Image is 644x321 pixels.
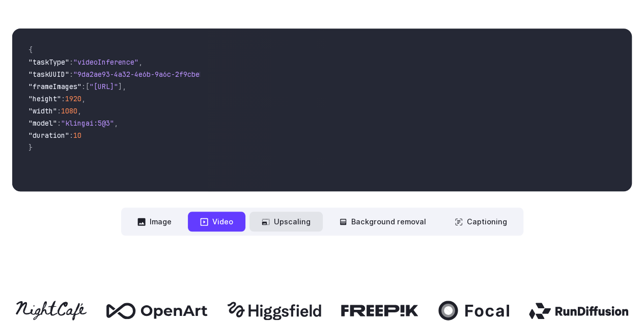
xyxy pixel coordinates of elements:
span: "klingai:5@3" [61,119,114,128]
span: "height" [29,94,61,103]
span: : [69,70,73,79]
span: , [138,57,143,67]
span: { [29,45,33,54]
span: , [77,106,81,115]
span: : [57,106,61,115]
span: "frameImages" [29,82,81,91]
span: , [114,119,118,128]
span: "width" [29,106,57,115]
button: Video [188,212,245,231]
span: , [81,94,86,103]
span: "duration" [29,131,69,140]
span: ] [118,82,122,91]
span: } [29,143,33,152]
span: : [81,82,86,91]
span: "model" [29,119,57,128]
span: : [69,57,73,67]
span: "9da2ae93-4a32-4e6b-9a6c-2f9cbeb62301" [73,70,228,79]
button: Image [125,212,184,231]
span: : [69,131,73,140]
span: "taskUUID" [29,70,69,79]
button: Captioning [442,212,519,231]
span: 1080 [61,106,77,115]
button: Background removal [327,212,438,231]
button: Upscaling [249,212,323,231]
span: , [122,82,126,91]
span: "videoInference" [73,57,138,67]
span: [ [86,82,90,91]
span: "[URL]" [90,82,118,91]
span: 10 [73,131,81,140]
span: 1920 [65,94,81,103]
span: "taskType" [29,57,69,67]
span: : [61,94,65,103]
span: : [57,119,61,128]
